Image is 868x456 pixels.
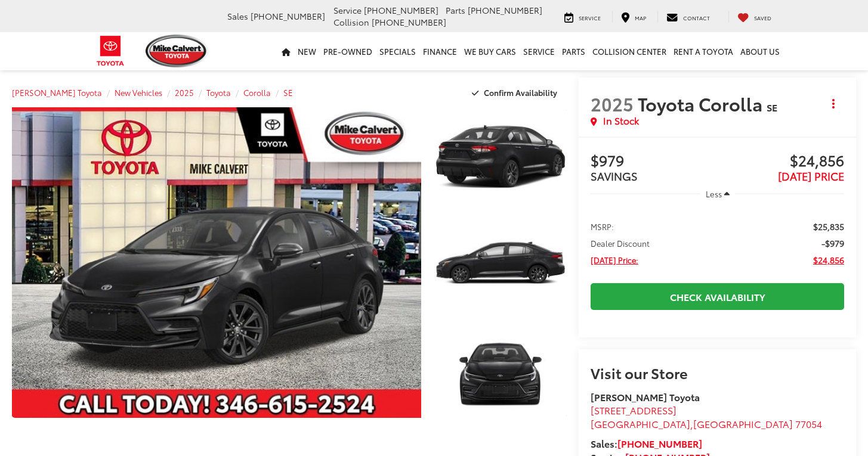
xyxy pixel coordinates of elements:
[612,11,655,23] a: Map
[434,213,567,312] a: Expand Photo 2
[591,436,702,450] strong: Sales:
[283,87,293,98] a: SE
[433,212,568,313] img: 2025 Toyota Corolla SE
[813,254,844,266] span: $24,856
[294,32,320,70] a: New
[683,14,710,21] span: Contact
[8,106,425,419] img: 2025 Toyota Corolla SE
[372,16,446,28] span: [PHONE_NUMBER]
[364,4,438,16] span: [PHONE_NUMBER]
[591,417,690,430] span: [GEOGRAPHIC_DATA]
[657,11,719,23] a: Contact
[320,32,376,70] a: Pre-Owned
[603,114,639,128] span: In Stock
[555,11,610,23] a: Service
[591,403,677,417] span: [STREET_ADDRESS]
[446,4,465,16] span: Parts
[434,319,567,418] a: Expand Photo 3
[243,87,271,98] a: Corolla
[728,11,780,23] a: My Saved Vehicles
[175,87,194,98] a: 2025
[754,14,771,21] span: Saved
[693,417,793,430] span: [GEOGRAPHIC_DATA]
[591,365,844,380] h2: Visit our Store
[558,32,589,70] a: Parts
[670,32,737,70] a: Rent a Toyota
[737,32,783,70] a: About Us
[227,10,248,22] span: Sales
[520,32,558,70] a: Service
[12,87,102,98] a: [PERSON_NAME] Toyota
[251,10,325,22] span: [PHONE_NUMBER]
[700,183,736,204] button: Less
[767,100,777,114] span: SE
[591,390,700,404] strong: [PERSON_NAME] Toyota
[115,87,162,98] a: New Vehicles
[832,99,835,108] span: dropdown dots
[795,417,822,430] span: 77054
[88,32,133,70] img: Toyota
[146,35,209,67] img: Mike Calvert Toyota
[591,237,650,249] span: Dealer Discount
[617,436,702,450] a: [PHONE_NUMBER]
[433,318,568,419] img: 2025 Toyota Corolla SE
[484,87,557,98] span: Confirm Availability
[591,168,638,184] span: SAVINGS
[635,14,646,21] span: Map
[591,91,634,116] span: 2025
[591,417,822,430] span: ,
[823,93,844,114] button: Actions
[278,32,294,70] a: Home
[718,153,844,170] span: $24,856
[591,254,638,266] span: [DATE] Price:
[813,221,844,232] span: $25,835
[706,188,722,199] span: Less
[589,32,670,70] a: Collision Center
[638,91,767,116] span: Toyota Corolla
[419,32,461,70] a: Finance
[433,106,568,207] img: 2025 Toyota Corolla SE
[591,403,822,430] a: [STREET_ADDRESS] [GEOGRAPHIC_DATA],[GEOGRAPHIC_DATA] 77054
[206,87,231,98] a: Toyota
[12,107,421,418] a: Expand Photo 0
[591,283,844,310] a: Check Availability
[461,32,520,70] a: WE BUY CARS
[778,168,844,184] span: [DATE] PRICE
[434,107,567,206] a: Expand Photo 1
[468,4,542,16] span: [PHONE_NUMBER]
[821,237,844,249] span: -$979
[333,4,362,16] span: Service
[376,32,419,70] a: Specials
[591,153,717,170] span: $979
[591,221,614,232] span: MSRP:
[333,16,369,28] span: Collision
[579,14,601,21] span: Service
[465,82,567,103] button: Confirm Availability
